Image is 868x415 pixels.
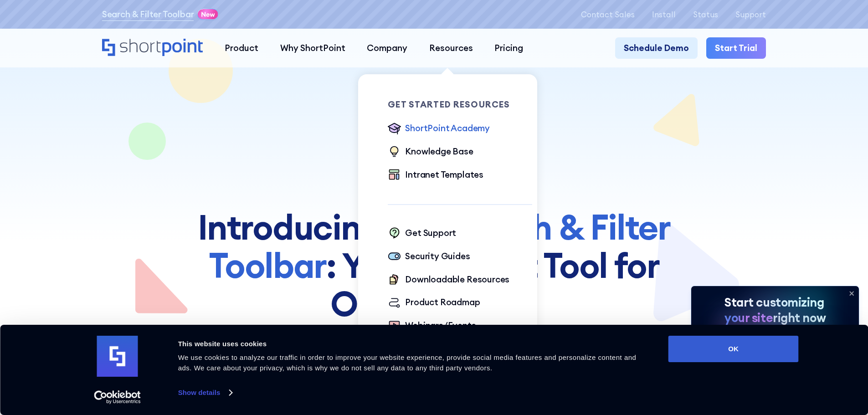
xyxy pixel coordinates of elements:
[388,168,483,183] a: Intranet Templates
[484,37,534,59] a: Pricing
[615,37,698,59] a: Schedule Demo
[405,273,509,286] div: Downloadable Resources
[405,296,480,309] div: Product Roadmap
[77,390,157,404] a: Usercentrics Cookiebot - opens in a new window
[102,39,203,57] a: Home
[405,226,456,240] div: Get Support
[693,10,718,19] a: Status
[209,205,670,287] span: Search & Filter Toolbar
[178,386,232,400] a: Show details
[388,250,470,264] a: Security Guides
[356,37,418,59] a: Company
[405,250,470,263] div: Security Guides
[214,37,269,59] a: Product
[405,319,476,332] div: Webinars/Events
[269,37,356,59] a: Why ShortPoint
[735,10,766,19] a: Support
[388,273,509,287] a: Downloadable Resources
[97,336,138,377] img: logo
[668,336,799,362] button: OK
[178,338,648,349] div: This website uses cookies
[652,10,676,19] a: Install
[388,122,490,136] a: ShortPoint Academy
[388,145,473,159] a: Knowledge Base
[367,41,407,55] div: Company
[429,41,473,55] div: Resources
[706,37,766,59] a: Start Trial
[388,226,456,241] a: Get Support
[581,10,635,19] a: Contact Sales
[388,296,480,310] a: Product Roadmap
[174,208,694,323] h1: Introducing the : Your Newest Too﻿l for Organization
[494,41,523,55] div: Pricing
[388,100,532,109] div: Get Started Resources
[225,41,258,55] div: Product
[405,145,473,158] div: Knowledge Base
[280,41,345,55] div: Why ShortPoint
[418,37,484,59] a: Resources
[102,8,194,21] a: Search & Filter Toolbar
[388,319,476,333] a: Webinars/Events
[178,354,637,372] span: We use cookies to analyze our traffic in order to improve your website experience, provide social...
[405,168,483,181] div: Intranet Templates
[405,122,490,135] div: ShortPoint Academy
